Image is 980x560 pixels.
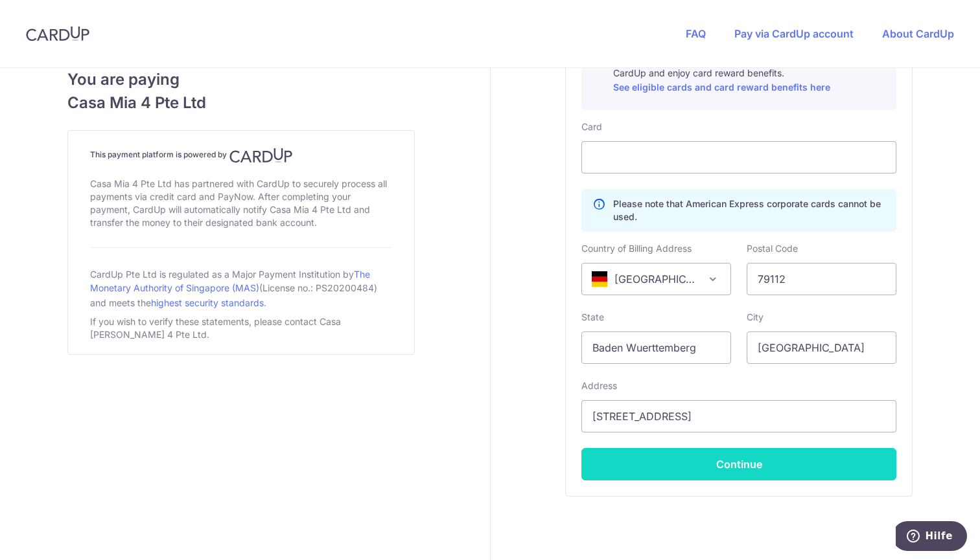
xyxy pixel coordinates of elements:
[613,82,830,93] a: See eligible cards and card reward benefits here
[747,311,764,324] label: City
[67,91,415,115] span: Casa Mia 4 Pte Ltd
[581,242,692,255] label: Country of Billing Address
[582,263,730,295] span: Germany
[67,68,415,91] span: You are paying
[581,379,617,392] label: Address
[613,197,885,223] p: Please note that American Express corporate cards cannot be used.
[26,26,89,41] img: CardUp
[90,263,392,313] div: CardUp Pte Ltd is regulated as a Major Payment Institution by (License no.: PS20200484) and meets...
[581,448,896,480] button: Continue
[229,148,293,163] img: CardUp
[896,521,967,554] iframe: Öffnet ein Widget, in dem Sie weitere Informationen finden
[90,148,392,163] h4: This payment platform is powered by
[592,150,885,165] iframe: Secure card payment input frame
[151,297,264,308] a: highest security standards
[581,311,604,324] label: State
[747,242,798,255] label: Postal Code
[686,27,706,40] a: FAQ
[882,27,954,40] a: About CardUp
[734,27,854,40] a: Pay via CardUp account
[581,120,602,133] label: Card
[581,263,731,295] span: Germany
[747,263,896,295] input: Example 123456
[90,313,392,344] div: If you wish to verify these statements, please contact Casa [PERSON_NAME] 4 Pte Ltd.
[90,175,392,232] div: Casa Mia 4 Pte Ltd has partnered with CardUp to securely process all payments via credit card and...
[613,54,885,95] p: Pay with your credit card for this and other payments on CardUp and enjoy card reward benefits.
